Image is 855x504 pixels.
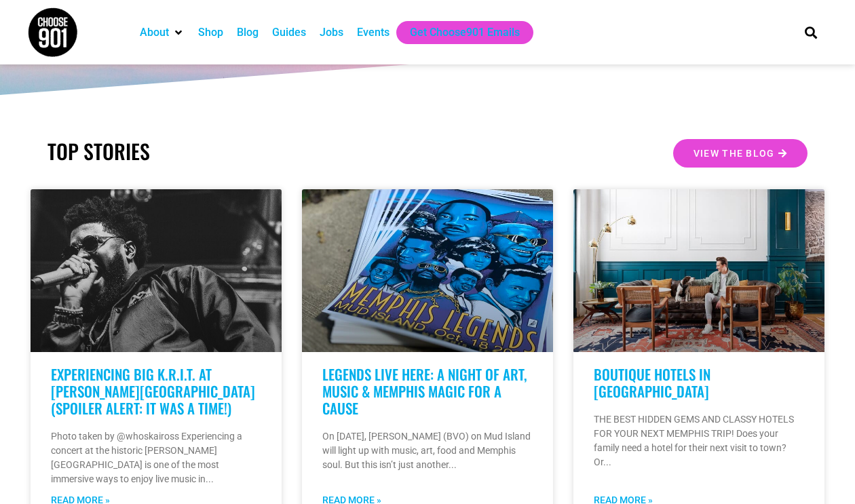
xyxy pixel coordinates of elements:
[322,429,533,472] p: On [DATE], [PERSON_NAME] (BVO) on Mud Island will light up with music, art, food and Memphis soul...
[800,21,822,43] div: Search
[693,149,775,158] span: View the Blog
[573,189,824,352] a: A man sits on a brown leather sofa in a stylish living room with teal walls, an ornate rug, and m...
[322,364,527,419] a: LEGENDS LIVE HERE: A NIGHT OF ART, MUSIC & MEMPHIS MAGIC FOR A CAUSE
[198,24,223,41] a: Shop
[594,364,710,402] a: Boutique Hotels in [GEOGRAPHIC_DATA]
[594,412,804,469] p: THE BEST HIDDEN GEMS AND CLASSY HOTELS FOR YOUR NEXT MEMPHIS TRIP! Does your family need a hotel ...
[673,139,807,168] a: View the Blog
[133,21,782,44] nav: Main nav
[133,21,191,44] div: About
[237,24,259,41] a: Blog
[47,139,421,163] h2: TOP STORIES
[357,24,389,41] a: Events
[51,429,261,486] p: Photo taken by @whoskaiross Experiencing a concert at the historic [PERSON_NAME][GEOGRAPHIC_DATA]...
[272,24,306,41] a: Guides
[140,24,169,41] a: About
[51,364,255,419] a: Experiencing Big K.R.I.T. at [PERSON_NAME][GEOGRAPHIC_DATA] (Spoiler Alert: It was a time!)
[320,24,343,41] a: Jobs
[410,24,520,41] a: Get Choose901 Emails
